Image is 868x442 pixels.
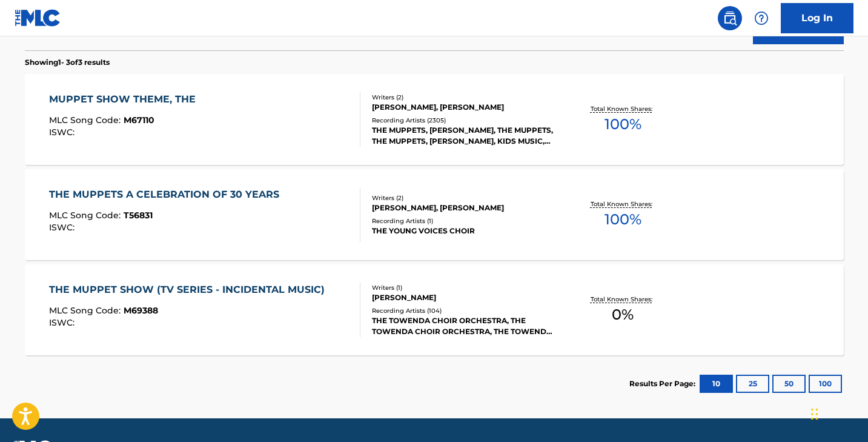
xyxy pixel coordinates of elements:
[49,210,124,221] span: MLC Song Code :
[591,104,655,113] p: Total Known Shares:
[124,210,153,221] span: T56831
[718,6,742,30] a: Public Search
[629,378,698,389] p: Results Per Page:
[772,375,806,393] button: 50
[372,193,555,203] div: Writers ( 2 )
[25,169,844,260] a: THE MUPPETS A CELEBRATION OF 30 YEARSMLC Song Code:T56831ISWC:Writers (2)[PERSON_NAME], [PERSON_N...
[49,317,78,328] span: ISWC :
[372,306,555,315] div: Recording Artists ( 104 )
[49,127,78,138] span: ISWC :
[372,216,555,226] div: Recording Artists ( 1 )
[605,209,641,230] span: 100 %
[124,115,154,126] span: M67110
[15,9,61,27] img: MLC Logo
[124,305,158,316] span: M69388
[25,57,110,68] p: Showing 1 - 3 of 3 results
[591,199,655,209] p: Total Known Shares:
[372,116,555,125] div: Recording Artists ( 2305 )
[49,187,285,202] div: THE MUPPETS A CELEBRATION OF 30 YEARS
[749,6,774,30] div: Help
[736,375,769,393] button: 25
[372,315,555,337] div: THE TOWENDA CHOIR ORCHESTRA, THE TOWENDA CHOIR ORCHESTRA, THE TOWENDA CHOIR ORCHESTRA, THE TOWEND...
[372,283,555,292] div: Writers ( 1 )
[372,125,555,147] div: THE MUPPETS, [PERSON_NAME], THE MUPPETS, THE MUPPETS, [PERSON_NAME], KIDS MUSIC, THE MUPPETS|[PER...
[372,226,555,236] div: THE YOUNG VOICES CHOIR
[781,3,853,33] a: Log In
[700,375,733,393] button: 10
[25,74,844,165] a: MUPPET SHOW THEME, THEMLC Song Code:M67110ISWC:Writers (2)[PERSON_NAME], [PERSON_NAME]Recording A...
[723,11,737,25] img: search
[49,283,331,297] div: THE MUPPET SHOW (TV SERIES - INCIDENTAL MUSIC)
[372,102,555,113] div: [PERSON_NAME], [PERSON_NAME]
[49,305,124,316] span: MLC Song Code :
[591,295,655,304] p: Total Known Shares:
[612,304,634,326] span: 0 %
[807,384,868,442] iframe: Chat Widget
[372,292,555,303] div: [PERSON_NAME]
[372,203,555,213] div: [PERSON_NAME], [PERSON_NAME]
[25,264,844,355] a: THE MUPPET SHOW (TV SERIES - INCIDENTAL MUSIC)MLC Song Code:M69388ISWC:Writers (1)[PERSON_NAME]Re...
[49,115,124,126] span: MLC Song Code :
[49,222,78,233] span: ISWC :
[372,93,555,102] div: Writers ( 2 )
[49,92,202,107] div: MUPPET SHOW THEME, THE
[809,375,842,393] button: 100
[754,11,769,25] img: help
[605,113,641,135] span: 100 %
[811,396,818,432] div: Drag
